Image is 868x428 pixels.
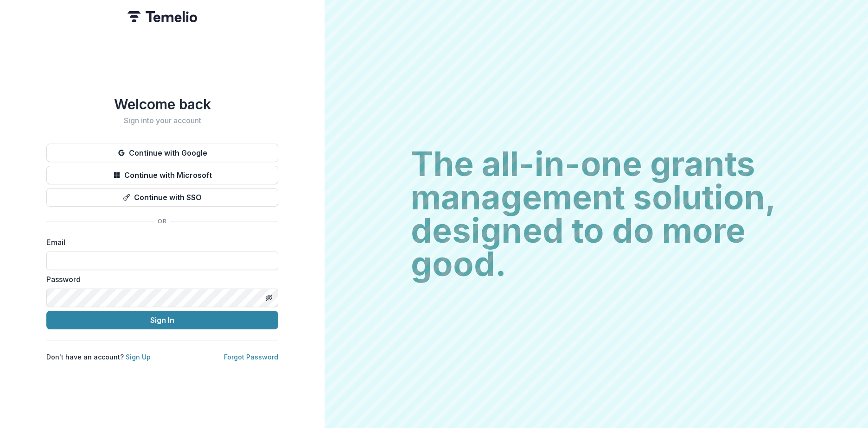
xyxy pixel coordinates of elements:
[126,353,151,361] a: Sign Up
[46,237,273,248] label: Email
[262,290,276,305] button: Toggle password visibility
[46,188,278,207] button: Continue with SSO
[46,352,151,362] p: Don't have an account?
[46,311,278,329] button: Sign In
[224,353,278,361] a: Forgot Password
[46,144,278,162] button: Continue with Google
[128,11,197,22] img: Temelio
[46,274,273,285] label: Password
[46,96,278,113] h1: Welcome back
[46,166,278,184] button: Continue with Microsoft
[46,116,278,125] h2: Sign into your account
